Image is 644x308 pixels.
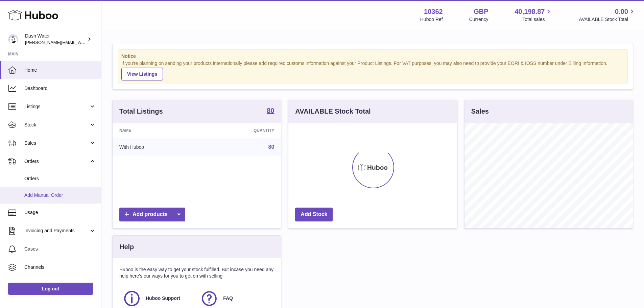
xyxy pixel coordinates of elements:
[24,158,89,165] span: Orders
[268,144,275,150] a: 80
[113,138,201,156] td: With Huboo
[121,60,624,80] div: If you're planning on sending your products internationally please add required customs informati...
[295,208,333,221] a: Add Stock
[24,67,96,73] span: Home
[579,16,636,23] span: AVAILABLE Stock Total
[123,289,193,308] a: Huboo Support
[24,85,96,92] span: Dashboard
[25,40,136,45] span: [PERSON_NAME][EMAIL_ADDRESS][DOMAIN_NAME]
[515,7,552,23] a: 40,198.87 Total sales
[24,175,96,182] span: Orders
[113,123,201,138] th: Name
[471,107,489,116] h3: Sales
[146,295,180,302] span: Huboo Support
[121,53,624,60] strong: Notice
[121,68,163,80] a: View Listings
[24,246,96,252] span: Cases
[119,242,134,252] h3: Help
[295,107,371,116] h3: AVAILABLE Stock Total
[615,7,628,16] span: 0.00
[119,266,274,279] p: Huboo is the easy way to get your stock fulfilled. But incase you need any help here's our ways f...
[522,16,552,23] span: Total sales
[201,123,281,138] th: Quantity
[579,7,636,23] a: 0.00 AVAILABLE Stock Total
[420,16,443,23] div: Huboo Ref
[119,208,185,221] a: Add products
[119,107,163,116] h3: Total Listings
[24,103,89,110] span: Listings
[24,140,89,146] span: Sales
[25,33,86,46] div: Dash Water
[24,228,89,234] span: Invoicing and Payments
[8,34,18,44] img: james@dash-water.com
[474,7,488,16] strong: GBP
[24,264,96,270] span: Channels
[223,295,233,302] span: FAQ
[469,16,488,23] div: Currency
[24,209,96,216] span: Usage
[515,7,545,16] span: 40,198.87
[267,107,274,114] strong: 80
[24,192,96,198] span: Add Manual Order
[24,122,89,128] span: Stock
[267,107,274,115] a: 80
[200,289,271,308] a: FAQ
[424,7,443,16] strong: 10362
[8,283,93,295] a: Log out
